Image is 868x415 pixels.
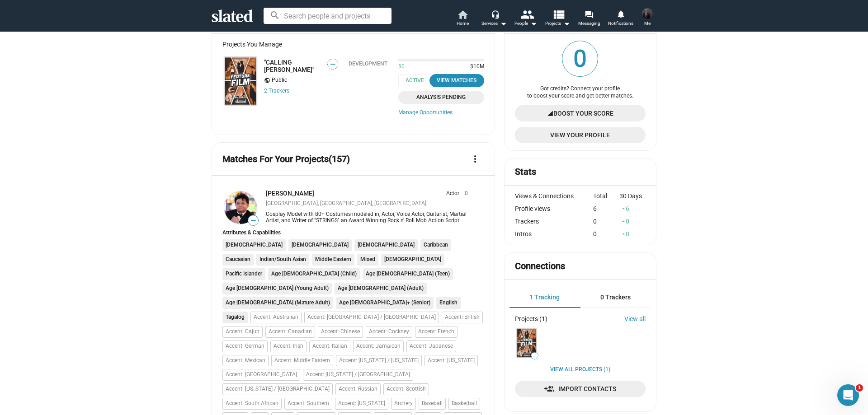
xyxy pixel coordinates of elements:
li: Age [DEMOGRAPHIC_DATA] (Adult) [335,283,427,294]
li: Accent: Jamaican [353,340,404,352]
span: Home [457,18,469,29]
span: (157) [329,154,350,164]
span: s [287,88,289,94]
input: Search people and projects [264,8,392,24]
mat-icon: notifications [616,9,625,18]
div: Total [593,192,619,200]
li: Accent: [US_STATE] / [GEOGRAPHIC_DATA] [303,369,413,381]
li: Accent: [US_STATE] [425,355,478,367]
li: Accent: [US_STATE] / [GEOGRAPHIC_DATA] [222,383,333,395]
div: 0 [593,230,619,238]
span: — [248,216,258,225]
li: Accent: Cockney [366,326,412,338]
a: Analysis Pending [398,91,484,104]
span: $0 [398,63,405,70]
a: "CALLING CLEMENTE" [515,326,538,359]
li: Accent: Mexican [222,355,269,367]
mat-icon: view_list [552,8,565,21]
div: Profile views [515,205,594,212]
a: [PERSON_NAME] [266,190,314,197]
a: Home [447,9,478,29]
span: Analysis Pending [404,93,479,102]
div: 6 [619,205,646,212]
a: "CALLING [PERSON_NAME]" [264,59,321,73]
a: Boost Your Score [515,105,646,121]
li: Accent: German [222,340,268,352]
li: [DEMOGRAPHIC_DATA] [222,239,286,251]
span: Public [272,77,287,84]
span: Messaging [578,18,600,29]
mat-icon: headset_mic [491,10,499,18]
li: Age [DEMOGRAPHIC_DATA] (Young Adult) [222,283,332,294]
li: Basketball [448,398,480,410]
a: Import Contacts [515,381,646,397]
mat-icon: arrow_drop_down [498,18,509,29]
span: View Your Profile [522,127,638,143]
span: Notifications [608,18,633,29]
span: $10M [467,63,484,70]
li: Accent: Southern [284,398,332,410]
span: Me [644,18,651,29]
mat-icon: more_vert [470,154,481,164]
a: View Your Profile [515,127,646,143]
li: Accent: Italian [309,340,350,352]
button: People [510,9,542,29]
mat-icon: signal_cellular_4_bar [547,105,553,121]
img: "CALLING CLEMENTE" [224,57,257,105]
li: Accent: [GEOGRAPHIC_DATA] [222,369,300,381]
mat-card-title: Connections [515,260,565,272]
li: Accent: Middle Eastern [271,355,333,367]
li: Accent: Australian [250,312,302,323]
a: Manage Opportunities [398,109,484,117]
img: "CALLING CLEMENTE" [517,328,537,358]
span: 1 Tracking [529,294,560,301]
li: Accent: [GEOGRAPHIC_DATA] / [GEOGRAPHIC_DATA] [304,312,439,323]
a: Notifications [605,9,637,29]
div: People [514,18,537,29]
mat-icon: home [457,9,468,20]
li: Age [DEMOGRAPHIC_DATA] (Child) [268,268,360,280]
li: Age [DEMOGRAPHIC_DATA]+ (Senior) [336,297,434,309]
a: View all Projects (1) [550,366,610,373]
button: Services [478,9,510,29]
span: Active [398,74,437,87]
span: 0 Trackers [600,294,631,301]
li: [DEMOGRAPHIC_DATA] [288,239,352,251]
button: View Matches [429,74,484,87]
div: Views & Connections [515,192,594,200]
li: Accent: Japanese [406,340,456,352]
mat-icon: arrow_drop_down [561,18,572,29]
mat-icon: arrow_drop_down [528,18,539,29]
div: 0 [619,218,646,225]
span: Boost Your Score [553,105,613,121]
li: Accent: French [415,326,458,338]
li: Accent: [US_STATE] [335,398,388,410]
a: 2 Trackers [264,88,289,94]
div: Intros [515,230,594,238]
li: Age [DEMOGRAPHIC_DATA] (Mature Adult) [222,297,333,309]
div: Development [349,61,387,67]
span: Projects [545,18,570,29]
span: Actor [446,190,459,197]
div: Attributes & Capabilities [222,229,484,236]
div: Got credits? Connect your profile to boost your score and get better matches. [515,85,646,100]
li: Caucasian [222,254,254,266]
iframe: Intercom live chat [837,384,859,406]
li: Tagalog [222,312,248,323]
li: Pacific Islander [222,268,265,280]
div: View Matches [435,76,479,85]
div: 0 [619,230,646,238]
a: "CALLING CLEMENTE" [222,55,259,107]
span: — [328,60,338,69]
li: [DEMOGRAPHIC_DATA] [354,239,418,251]
li: Caribbean [420,239,451,251]
li: Accent: Irish [270,340,307,352]
mat-icon: arrow_drop_up [620,231,627,237]
li: Archery [391,398,416,410]
li: Accent: Chinese [318,326,363,338]
mat-icon: people [520,8,533,21]
img: James Marcus [642,8,653,19]
li: Accent: British [442,312,483,323]
a: Messaging [573,9,605,29]
div: Services [481,18,507,29]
